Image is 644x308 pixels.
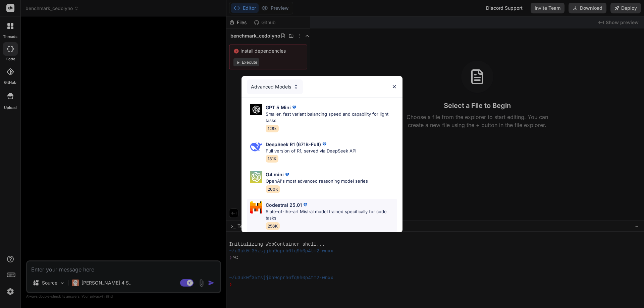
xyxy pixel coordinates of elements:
[293,84,299,89] img: Pick Models
[250,104,262,116] img: Pick Models
[266,104,291,111] p: GPT 5 Mini
[266,178,368,185] p: OpenAI's most advanced reasoning model series
[266,171,284,178] p: O4 mini
[266,125,279,132] span: 128k
[391,84,397,89] img: close
[266,141,321,148] p: DeepSeek R1 (671B-Full)
[250,141,262,153] img: Pick Models
[266,208,397,222] p: State-of-the-art Mistral model trained specifically for code tasks
[284,171,290,178] img: premium
[302,201,309,208] img: premium
[321,141,328,147] img: premium
[266,155,278,163] span: 131K
[266,111,397,124] p: Smaller, fast variant balancing speed and capability for light tasks
[250,201,262,213] img: Pick Models
[266,222,280,230] span: 256K
[266,185,280,193] span: 200K
[247,79,303,94] div: Advanced Models
[266,148,356,155] p: Full version of R1, served via DeepSeek API
[266,201,302,208] p: Codestral 25.01
[250,171,262,183] img: Pick Models
[291,104,298,111] img: premium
